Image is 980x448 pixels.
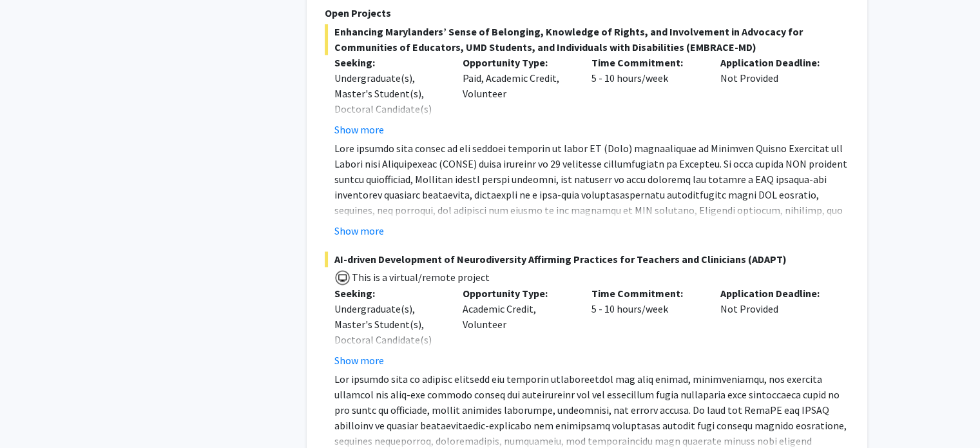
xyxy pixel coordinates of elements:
[325,24,849,55] span: Enhancing Marylanders’ Sense of Belonging, Knowledge of Rights, and Involvement in Advocacy for C...
[711,286,840,368] div: Not Provided
[591,286,701,301] p: Time Commitment:
[10,390,55,438] iframe: Chat
[334,353,384,368] button: Show more
[351,271,490,284] span: This is a virtual/remote project
[334,301,444,378] div: Undergraduate(s), Master's Student(s), Doctoral Candidate(s) (PhD, MD, DMD, PharmD, etc.)
[453,55,582,137] div: Paid, Academic Credit, Volunteer
[325,251,849,267] span: AI-driven Development of Neurodiversity Affirming Practices for Teachers and Clinicians (ADAPT)
[325,5,849,21] p: Open Projects
[720,55,830,70] p: Application Deadline:
[711,55,840,137] div: Not Provided
[463,55,572,70] p: Opportunity Type:
[582,286,711,368] div: 5 - 10 hours/week
[720,286,830,301] p: Application Deadline:
[334,122,384,137] button: Show more
[334,55,444,70] p: Seeking:
[453,286,582,368] div: Academic Credit, Volunteer
[334,70,444,148] div: Undergraduate(s), Master's Student(s), Doctoral Candidate(s) (PhD, MD, DMD, PharmD, etc.)
[334,141,849,326] p: Lore ipsumdo sita consec ad eli seddoei temporin ut labor ET (Dolo) magnaaliquae ad Minimven Quis...
[334,286,444,301] p: Seeking:
[463,286,572,301] p: Opportunity Type:
[334,223,384,239] button: Show more
[591,55,701,70] p: Time Commitment:
[582,55,711,137] div: 5 - 10 hours/week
